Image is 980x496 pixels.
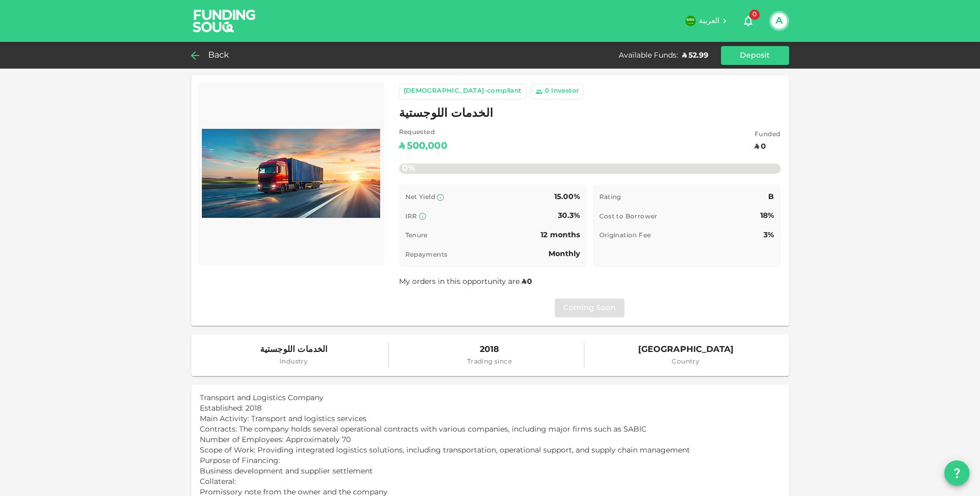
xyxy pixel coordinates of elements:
[760,212,774,219] span: 18%
[405,233,428,239] span: Tenure
[599,194,621,201] span: Rating
[699,17,720,25] span: العربية
[399,278,533,285] span: My orders in this opportunity are
[405,194,436,201] span: Net Yield
[755,130,780,140] span: Funded
[599,214,658,220] span: Cost to Borrower
[554,193,580,201] span: 15.00%
[599,233,651,239] span: Origination Fee
[522,278,526,285] span: ʢ
[208,48,230,63] span: Back
[944,460,970,486] button: question
[200,393,781,456] p: Transport and Logistics Company Established: 2018 Main Activity: Transport and logistics services...
[682,50,708,61] div: ʢ 52.99
[399,104,493,124] span: الخدمات اللوجستية
[527,278,532,285] span: 0
[638,357,734,368] span: Country
[638,343,734,357] span: [GEOGRAPHIC_DATA]
[749,9,760,20] span: 0
[551,86,579,97] div: Investor
[260,357,328,368] span: Industry
[200,456,781,477] p: Purpose of Financing: Business development and supplier settlement
[202,86,380,261] img: Marketplace Logo
[399,128,447,138] span: Requested
[558,212,580,219] span: 30.3%
[738,10,759,31] button: 0
[619,50,678,61] div: Available Funds :
[467,343,512,357] span: 2018
[545,86,549,97] div: 0
[763,232,774,239] span: 3%
[404,86,522,97] div: [DEMOGRAPHIC_DATA]-compliant
[260,343,328,357] span: الخدمات اللوجستية
[771,13,787,29] button: A
[467,357,512,368] span: Trading since
[768,193,774,201] span: B
[541,232,580,239] span: 12 months
[685,16,696,26] img: flag-sa.b9a346574cdc8950dd34b50780441f57.svg
[405,252,448,258] span: Repayments
[548,250,580,258] span: Monthly
[721,46,789,65] button: Deposit
[405,214,417,220] span: IRR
